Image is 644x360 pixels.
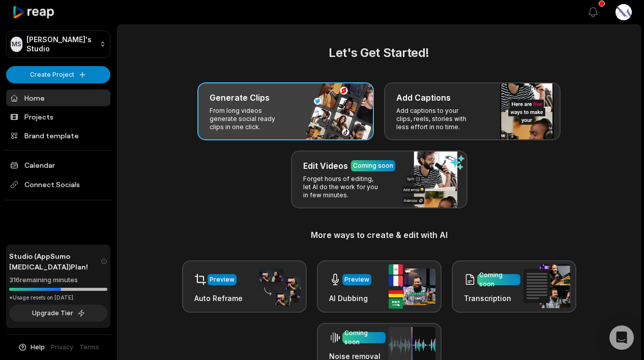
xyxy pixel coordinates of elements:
[609,325,634,350] div: Open Intercom Messenger
[303,160,348,172] h3: Edit Videos
[210,92,270,104] h3: Generate Clips
[254,267,301,307] img: auto_reframe.png
[353,161,393,170] div: Coming soon
[396,92,451,104] h3: Add Captions
[130,44,628,62] h2: Let's Get Started!
[6,108,110,125] a: Projects
[6,89,110,106] a: Home
[389,264,435,309] img: ai_dubbing.png
[6,127,110,144] a: Brand template
[210,107,288,131] p: From long videos generate social ready clips in one click.
[194,293,243,304] h3: Auto Reframe
[344,328,384,347] div: Coming soon
[9,305,107,322] button: Upgrade Tier
[6,66,110,83] button: Create Project
[6,157,110,173] a: Calendar
[344,275,369,284] div: Preview
[303,175,382,199] p: Forget hours of editing, let AI do the work for you in few minutes.
[18,343,45,352] button: Help
[479,271,518,289] div: Coming soon
[523,264,570,308] img: transcription.png
[130,229,628,241] h3: More ways to create & edit with AI
[6,175,110,194] span: Connect Socials
[210,275,235,284] div: Preview
[9,251,101,272] span: Studio (AppSumo [MEDICAL_DATA]) Plan!
[464,293,520,304] h3: Transcription
[9,294,107,302] div: *Usage resets on [DATE]
[11,37,22,52] div: MS
[51,343,73,352] a: Privacy
[9,275,107,285] div: 316 remaining minutes
[31,343,45,352] span: Help
[329,293,371,304] h3: AI Dubbing
[396,107,475,131] p: Add captions to your clips, reels, stories with less effort in no time.
[79,343,99,352] a: Terms
[26,35,96,53] p: [PERSON_NAME]'s Studio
